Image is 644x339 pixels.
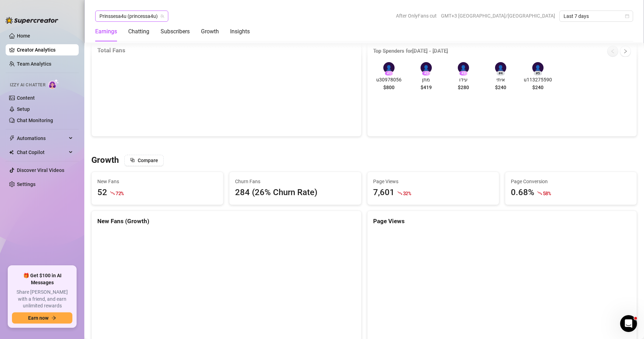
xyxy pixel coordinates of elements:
[12,272,72,286] span: 🎁 Get $100 in AI Messages
[421,62,432,73] div: 👤
[422,71,430,76] div: # 2
[532,84,544,91] span: $240
[235,178,355,185] span: Churn Fans
[373,76,405,84] span: u30978056
[97,186,107,199] div: 52
[485,76,516,84] span: איתי
[230,27,250,36] div: Insights
[17,167,64,173] a: Discover Viral Videos
[397,191,402,195] span: fall
[564,11,629,21] span: Last 7 days
[17,106,30,112] a: Setup
[373,186,395,199] div: 7,601
[138,158,158,163] span: Compare
[383,62,395,73] div: 👤
[495,84,506,91] span: $240
[403,190,411,197] span: 32 %
[410,76,442,84] span: מתן
[441,11,555,21] span: GMT+3 [GEOGRAPHIC_DATA]/[GEOGRAPHIC_DATA]
[128,27,149,36] div: Chatting
[532,62,544,73] div: 👤
[91,155,119,166] h3: Growth
[511,178,631,185] span: Page Conversion
[235,186,355,199] div: 284 (26% Churn Rate)
[543,190,551,197] span: 58 %
[17,61,51,67] a: Team Analytics
[116,190,124,197] span: 72 %
[99,11,164,21] span: Prinssesa4u (princessa4u)
[9,150,14,155] img: Chat Copilot
[496,71,505,76] div: # 4
[458,84,469,91] span: $280
[124,155,164,166] button: Compare
[97,217,356,226] div: New Fans (Growth)
[459,71,468,76] div: # 3
[448,76,479,84] span: עידו
[511,186,534,199] div: 0.68%
[28,315,48,321] span: Earn now
[17,181,35,187] a: Settings
[385,71,393,76] div: # 1
[421,84,432,91] span: $419
[161,27,190,36] div: Subscribers
[522,76,554,84] span: u113275590
[17,33,30,39] a: Home
[623,49,628,54] span: right
[48,79,59,89] img: AI Chatter
[625,14,629,18] span: calendar
[10,82,45,88] span: Izzy AI Chatter
[373,178,493,185] span: Page Views
[373,47,448,55] article: Top Spenders for [DATE] - [DATE]
[9,135,15,141] span: thunderbolt
[383,84,395,91] span: $800
[51,315,56,320] span: arrow-right
[495,62,506,73] div: 👤
[6,17,58,24] img: logo-BBDzfeDw.svg
[97,178,217,185] span: New Fans
[160,14,164,18] span: team
[534,71,542,76] div: # 5
[97,46,356,55] div: Total Fans
[17,147,67,158] span: Chat Copilot
[458,62,469,73] div: 👤
[12,289,72,310] span: Share [PERSON_NAME] with a friend, and earn unlimited rewards
[17,44,73,55] a: Creator Analytics
[17,133,67,144] span: Automations
[130,158,135,162] span: block
[12,312,72,324] button: Earn nowarrow-right
[201,27,219,36] div: Growth
[537,191,542,195] span: fall
[110,191,115,195] span: fall
[396,11,437,21] span: After OnlyFans cut
[373,217,631,226] div: Page Views
[620,315,637,332] iframe: Intercom live chat
[95,27,117,36] div: Earnings
[17,95,35,101] a: Content
[17,118,53,123] a: Chat Monitoring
